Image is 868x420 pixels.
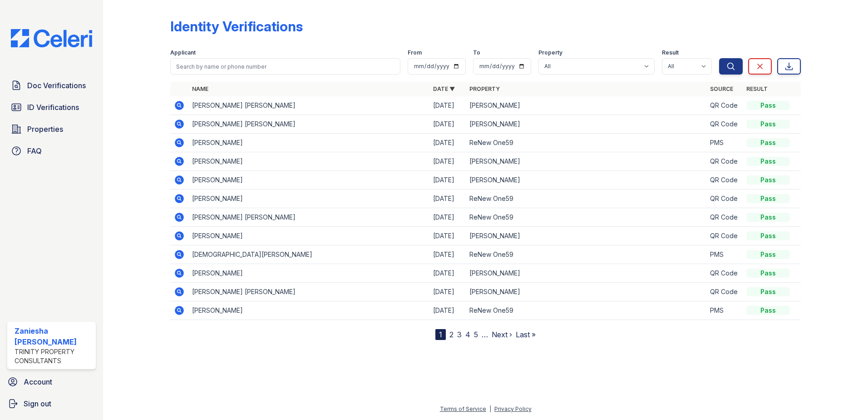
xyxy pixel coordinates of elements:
td: QR Code [706,264,743,283]
td: [DATE] [429,264,466,283]
a: Date ▼ [433,85,455,92]
div: Pass [746,157,790,166]
td: [DATE] [429,245,466,264]
label: Applicant [170,49,196,56]
span: Account [24,376,52,387]
div: Pass [746,120,790,129]
td: [DATE] [429,134,466,152]
td: [DATE] [429,301,466,320]
td: [DATE] [429,190,466,208]
td: QR Code [706,96,743,115]
a: Next › [492,330,512,339]
td: [PERSON_NAME] [PERSON_NAME] [188,208,429,227]
td: ReNew One59 [466,190,707,208]
a: Source [710,85,733,92]
a: 4 [465,330,470,339]
td: [PERSON_NAME] [188,152,429,171]
td: [PERSON_NAME] [466,264,707,283]
a: 5 [474,330,478,339]
td: [PERSON_NAME] [466,96,707,115]
td: ReNew One59 [466,301,707,320]
a: Result [746,85,768,92]
td: [PERSON_NAME] [188,134,429,152]
td: QR Code [706,115,743,134]
td: [PERSON_NAME] [188,264,429,283]
div: | [489,405,491,412]
div: Pass [746,231,790,240]
td: [PERSON_NAME] [466,171,707,190]
td: QR Code [706,227,743,245]
a: Terms of Service [440,405,486,412]
td: PMS [706,301,743,320]
div: Trinity Property Consultants [15,347,92,365]
div: Pass [746,175,790,185]
span: ID Verifications [27,102,79,113]
span: FAQ [27,145,42,156]
a: Property [469,85,500,92]
a: Last » [516,330,536,339]
div: Pass [746,306,790,315]
div: Pass [746,269,790,278]
td: PMS [706,245,743,264]
a: Doc Verifications [7,76,96,95]
td: ReNew One59 [466,245,707,264]
td: QR Code [706,190,743,208]
div: Pass [746,138,790,147]
div: Zaniesha [PERSON_NAME] [15,325,92,347]
a: Properties [7,120,96,138]
span: Properties [27,124,63,135]
div: Pass [746,287,790,296]
div: Identity Verifications [170,18,303,35]
td: [DATE] [429,152,466,171]
td: ReNew One59 [466,134,707,152]
div: Pass [746,250,790,259]
td: [PERSON_NAME] [PERSON_NAME] [188,96,429,115]
img: CE_Logo_Blue-a8612792a0a2168367f1c8372b55b34899dd931a85d93a1a3d3e32e68fde9ad4.png [4,29,99,47]
a: ID Verifications [7,98,96,116]
a: Privacy Policy [494,405,532,412]
span: Sign out [24,398,51,409]
td: QR Code [706,152,743,171]
td: [PERSON_NAME] [466,227,707,245]
td: [DATE] [429,96,466,115]
td: [PERSON_NAME] [466,152,707,171]
a: 3 [457,330,462,339]
td: [PERSON_NAME] [188,227,429,245]
td: [DATE] [429,171,466,190]
a: Sign out [4,395,99,413]
td: QR Code [706,208,743,227]
span: … [482,329,488,340]
td: PMS [706,134,743,152]
td: [DATE] [429,208,466,227]
label: Result [662,49,679,56]
label: From [408,49,422,56]
td: [PERSON_NAME] [188,301,429,320]
label: To [473,49,480,56]
a: Account [4,373,99,391]
td: [DATE] [429,227,466,245]
td: [DATE] [429,115,466,134]
div: Pass [746,213,790,222]
td: [PERSON_NAME] [PERSON_NAME] [188,115,429,134]
td: ReNew One59 [466,208,707,227]
input: Search by name or phone number [170,58,400,75]
td: [PERSON_NAME] [466,115,707,134]
td: [PERSON_NAME] [PERSON_NAME] [188,283,429,301]
td: [DEMOGRAPHIC_DATA][PERSON_NAME] [188,245,429,264]
td: [PERSON_NAME] [466,283,707,301]
td: [PERSON_NAME] [188,190,429,208]
td: [PERSON_NAME] [188,171,429,190]
div: Pass [746,101,790,110]
label: Property [538,49,562,56]
a: FAQ [7,142,96,160]
td: QR Code [706,283,743,301]
div: Pass [746,194,790,203]
td: [DATE] [429,283,466,301]
div: 1 [435,329,446,340]
a: Name [192,85,208,92]
a: 2 [449,330,454,339]
td: QR Code [706,171,743,190]
span: Doc Verifications [27,80,86,91]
